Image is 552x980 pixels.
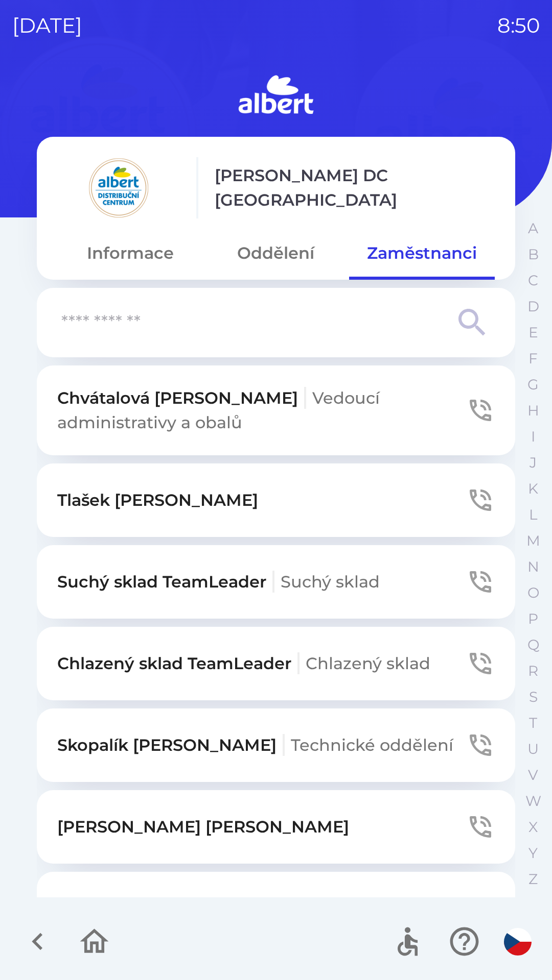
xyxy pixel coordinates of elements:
[291,735,453,755] span: Technické oddělení
[203,235,349,272] button: Oddělení
[37,872,515,945] button: Švárová [PERSON_NAME]
[37,545,515,619] button: Suchý sklad TeamLeaderSuchý sklad
[12,10,82,41] p: [DATE]
[57,896,449,921] p: Švárová [PERSON_NAME]
[37,365,515,455] button: Chvátalová [PERSON_NAME]Vedoucí administrativy a obalů
[57,570,380,594] p: Suchý sklad TeamLeader
[504,928,532,955] img: cs flag
[349,235,495,272] button: Zaměstnanci
[37,790,515,864] button: [PERSON_NAME] [PERSON_NAME]
[37,627,515,700] button: Chlazený sklad TeamLeaderChlazený sklad
[281,572,380,592] span: Suchý sklad
[57,733,453,757] p: Skopalík [PERSON_NAME]
[215,163,495,212] p: [PERSON_NAME] DC [GEOGRAPHIC_DATA]
[497,10,540,41] p: 8:50
[57,815,349,839] p: [PERSON_NAME] [PERSON_NAME]
[57,157,180,218] img: 092fc4fe-19c8-4166-ad20-d7efd4551fba.png
[37,71,515,120] img: Logo
[57,488,258,512] p: Tlašek [PERSON_NAME]
[57,235,203,272] button: Informace
[37,463,515,537] button: Tlašek [PERSON_NAME]
[37,708,515,782] button: Skopalík [PERSON_NAME]Technické oddělení
[306,653,430,673] span: Chlazený sklad
[57,651,430,676] p: Chlazený sklad TeamLeader
[57,386,466,435] p: Chvátalová [PERSON_NAME]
